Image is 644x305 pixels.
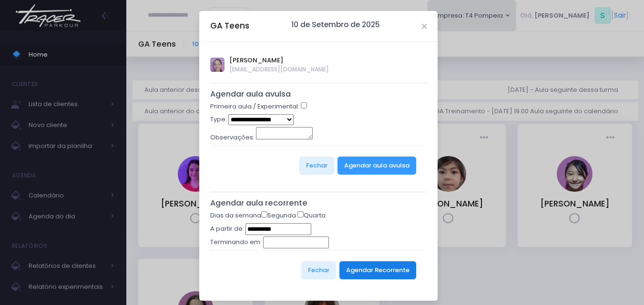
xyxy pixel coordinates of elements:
[422,24,427,29] button: Close
[339,261,416,279] button: Agendar Recorrente
[261,211,296,220] label: Segunda
[210,133,255,142] label: Observações:
[210,20,249,32] h5: GA Teens
[299,157,334,175] button: Fechar
[210,211,427,290] form: Dias da semana
[297,211,304,217] input: Quarta
[210,224,244,234] label: A partir de:
[297,211,326,220] label: Quarta
[261,211,267,217] input: Segunda
[229,65,329,74] span: [EMAIL_ADDRESS][DOMAIN_NAME]
[337,157,416,175] button: Agendar aula avulsa
[210,102,299,111] label: Primeira aula / Experimental:
[210,115,227,124] label: Type:
[229,56,329,65] span: [PERSON_NAME]
[210,198,427,208] h5: Agendar aula recorrente
[301,261,336,279] button: Fechar
[210,89,427,99] h5: Agendar aula avulsa
[291,20,380,29] h6: 10 de Setembro de 2025
[210,237,262,247] label: Terminando em:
